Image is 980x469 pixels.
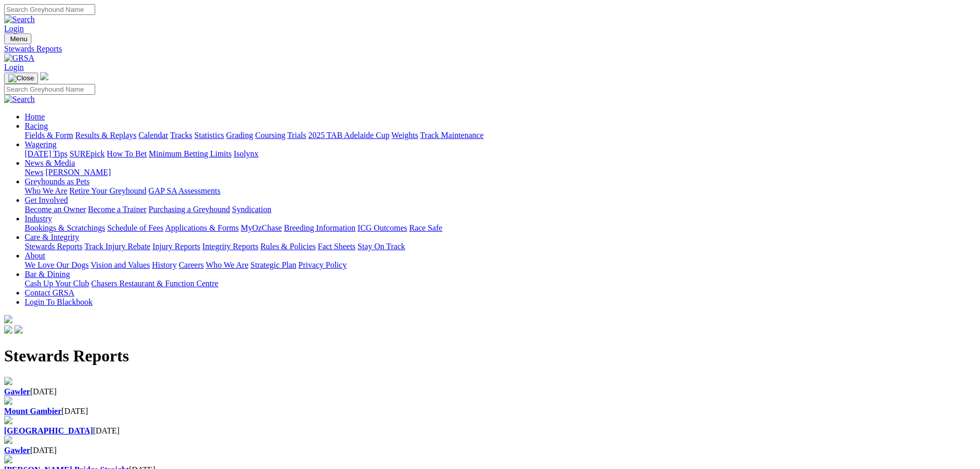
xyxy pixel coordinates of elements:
[25,168,976,177] div: News & Media
[152,242,200,251] a: Injury Reports
[4,436,12,444] img: file-red.svg
[284,223,355,232] a: Breeding Information
[409,223,442,232] a: Race Safe
[69,149,104,158] a: SUREpick
[149,186,221,195] a: GAP SA Assessments
[234,149,258,158] a: Isolynx
[149,205,230,214] a: Purchasing a Greyhound
[358,242,405,251] a: Stay On Track
[25,205,976,214] div: Get Involved
[25,279,89,288] a: Cash Up Your Club
[25,251,45,260] a: About
[25,159,75,167] a: News & Media
[4,24,24,33] a: Login
[152,260,176,269] a: History
[4,63,24,72] a: Login
[14,325,23,334] img: twitter.svg
[91,279,218,288] a: Chasers Restaurant & Function Centre
[4,407,62,415] a: Mount Gambier
[4,33,31,44] button: Toggle navigation
[4,95,35,104] img: Search
[4,396,12,405] img: file-red.svg
[45,168,111,177] a: [PERSON_NAME]
[10,35,27,43] span: Menu
[298,260,347,269] a: Privacy Policy
[25,260,976,270] div: About
[149,149,231,158] a: Minimum Betting Limits
[4,426,976,436] div: [DATE]
[255,131,286,140] a: Coursing
[25,260,88,269] a: We Love Our Dogs
[107,149,147,158] a: How To Bet
[4,446,30,455] a: Gawler
[25,186,976,196] div: Greyhounds as Pets
[25,140,57,149] a: Wagering
[308,131,389,140] a: 2025 TAB Adelaide Cup
[25,214,52,223] a: Industry
[4,73,38,84] button: Toggle navigation
[25,196,68,204] a: Get Involved
[138,131,168,140] a: Calendar
[25,233,79,241] a: Care & Integrity
[232,205,271,214] a: Syndication
[25,112,45,121] a: Home
[206,260,248,269] a: Who We Are
[25,223,105,232] a: Bookings & Scratchings
[287,131,306,140] a: Trials
[391,131,418,140] a: Weights
[25,149,67,158] a: [DATE] Tips
[25,270,70,279] a: Bar & Dining
[358,223,407,232] a: ICG Outcomes
[4,446,976,455] div: [DATE]
[226,131,253,140] a: Grading
[179,260,204,269] a: Careers
[170,131,192,140] a: Tracks
[4,407,976,416] div: [DATE]
[25,279,976,288] div: Bar & Dining
[25,186,67,195] a: Who We Are
[4,44,976,54] a: Stewards Reports
[4,387,30,396] a: Gawler
[4,84,95,95] input: Search
[40,72,48,80] img: logo-grsa-white.png
[4,416,12,424] img: file-red.svg
[4,387,976,396] div: [DATE]
[25,205,86,214] a: Become an Owner
[75,131,136,140] a: Results & Replays
[25,131,73,140] a: Fields & Form
[4,455,12,463] img: file-red.svg
[4,315,12,323] img: logo-grsa-white.png
[25,298,93,306] a: Login To Blackbook
[91,260,150,269] a: Vision and Values
[25,121,48,130] a: Racing
[4,325,12,334] img: facebook.svg
[25,288,74,297] a: Contact GRSA
[318,242,355,251] a: Fact Sheets
[25,131,976,140] div: Racing
[25,177,90,186] a: Greyhounds as Pets
[84,242,150,251] a: Track Injury Rebate
[25,149,976,159] div: Wagering
[4,377,12,385] img: file-red.svg
[4,346,976,366] h1: Stewards Reports
[420,131,484,140] a: Track Maintenance
[25,223,976,233] div: Industry
[25,168,43,177] a: News
[241,223,282,232] a: MyOzChase
[8,74,34,82] img: Close
[202,242,258,251] a: Integrity Reports
[69,186,147,195] a: Retire Your Greyhound
[25,242,82,251] a: Stewards Reports
[4,426,93,435] a: [GEOGRAPHIC_DATA]
[194,131,224,140] a: Statistics
[251,260,296,269] a: Strategic Plan
[165,223,239,232] a: Applications & Forms
[4,4,95,15] input: Search
[88,205,147,214] a: Become a Trainer
[4,54,34,63] img: GRSA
